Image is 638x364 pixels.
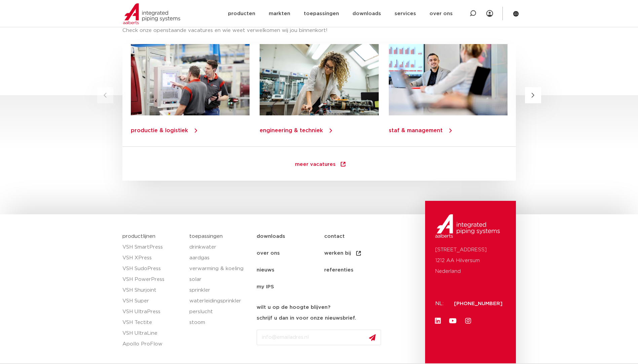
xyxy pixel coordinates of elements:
a: downloads [257,228,324,245]
a: sprinkler [189,285,250,296]
a: drinkwater [189,242,250,253]
a: over ons [429,1,453,27]
p: NL: [435,298,446,309]
nav: Menu [257,228,422,295]
a: markten [269,1,290,27]
p: [STREET_ADDRESS] 1212 AA Hilversum Nederland [435,245,506,277]
a: waterleidingsprinkler [189,296,250,306]
a: producten [228,1,255,27]
a: toepassingen [304,1,339,27]
a: werken bij [324,245,392,262]
p: Check onze openstaande vacatures en wie weet verwelkomen wij jou binnenkort! [122,25,516,36]
button: Next slide [525,87,541,103]
a: VSH UltraPress [122,306,183,317]
a: verwarming & koeling [189,263,250,274]
strong: wilt u op de hoogte blijven? [257,305,330,310]
input: info@emailadres.nl [257,330,381,345]
a: aardgas [189,253,250,263]
a: stoom [189,317,250,328]
a: Apollo ProFlow [122,339,183,350]
a: VSH PowerPress [122,274,183,285]
a: VSH UltraLine [122,328,183,339]
a: services [395,1,416,27]
a: VSH Super [122,296,183,306]
a: VSH SudoPress [122,263,183,274]
a: [PHONE_NUMBER] [454,301,502,306]
a: solar [189,274,250,285]
img: send.svg [369,334,376,341]
span: meer vacatures [295,162,336,169]
a: contact [324,228,392,245]
a: referenties [324,262,392,279]
button: Previous slide [97,87,113,103]
nav: Menu [228,1,453,27]
a: nieuws [257,262,324,279]
strong: schrijf u dan in voor onze nieuwsbrief. [257,316,356,321]
a: productie & logistiek [131,128,188,133]
a: engineering & techniek [260,128,323,133]
a: staf & management [388,128,442,133]
a: my IPS [257,279,324,295]
a: productlijnen [122,234,155,239]
a: VSH Shurjoint [122,285,183,296]
a: perslucht [189,306,250,317]
a: downloads [352,1,381,27]
a: VSH Tectite [122,317,183,328]
a: over ons [257,245,324,262]
a: VSH XPress [122,253,183,263]
a: toepassingen [189,234,223,239]
a: meer vacatures [282,155,360,174]
a: VSH SmartPress [122,242,183,253]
